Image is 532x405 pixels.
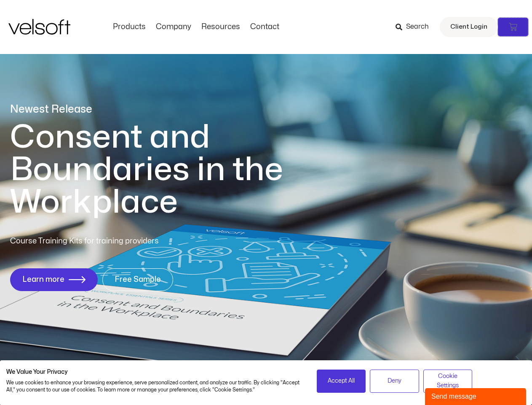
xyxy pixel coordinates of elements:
[115,275,161,284] span: Free Sample
[8,19,70,35] img: Velsoft Training Materials
[6,379,304,394] p: We use cookies to enhance your browsing experience, serve personalized content, and analyze our t...
[370,370,419,393] button: Deny all cookies
[10,235,220,247] p: Course Training Kits for training providers
[429,372,467,391] span: Cookie Settings
[317,370,366,393] button: Accept all cookies
[108,22,151,32] a: ProductsMenu Toggle
[425,386,528,405] iframe: chat widget
[396,20,435,34] a: Search
[6,368,304,376] h2: We Value Your Privacy
[328,376,355,386] span: Accept All
[108,22,284,32] nav: Menu
[196,22,245,32] a: ResourcesMenu Toggle
[245,22,284,32] a: ContactMenu Toggle
[10,121,318,219] h1: Consent and Boundaries in the Workplace
[450,22,487,32] span: Client Login
[10,102,318,117] p: Newest Release
[22,275,64,284] span: Learn more
[10,268,98,291] a: Learn more
[102,268,173,291] a: Free Sample
[440,17,498,37] a: Client Login
[423,370,473,393] button: Adjust cookie preferences
[151,22,196,32] a: CompanyMenu Toggle
[388,376,401,386] span: Deny
[406,22,429,32] span: Search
